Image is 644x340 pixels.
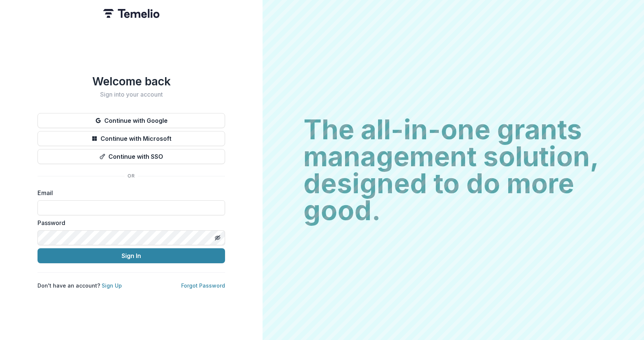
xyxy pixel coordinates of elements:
[38,91,225,98] h2: Sign into your account
[38,218,221,227] label: Password
[38,188,221,197] label: Email
[103,9,159,18] img: Temelio
[38,149,225,164] button: Continue with SSO
[212,232,224,244] button: Toggle password visibility
[181,282,225,289] a: Forgot Password
[38,248,225,263] button: Sign In
[38,75,225,88] h1: Welcome back
[102,282,122,289] a: Sign Up
[38,131,225,146] button: Continue with Microsoft
[38,113,225,128] button: Continue with Google
[38,282,122,289] p: Don't have an account?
